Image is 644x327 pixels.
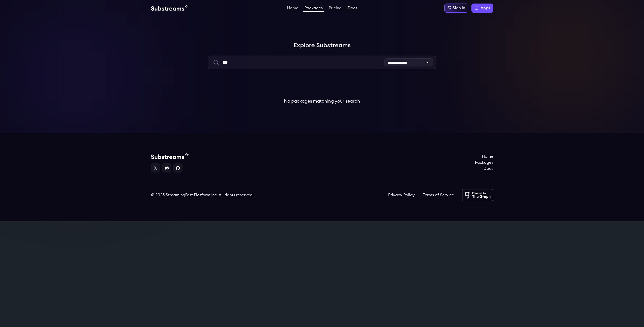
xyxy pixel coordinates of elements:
div: Sign in [453,5,465,11]
a: Packages [475,159,493,166]
span: Apps [481,5,490,11]
img: Powered by The Graph [462,189,493,201]
a: Terms of Service [423,192,454,198]
p: No packages matching your search [284,98,360,105]
a: Packages [303,6,324,12]
a: Docs [347,6,358,11]
a: Home [475,153,493,159]
a: Home [286,6,299,11]
img: Substream's logo [151,5,189,11]
a: Docs [475,166,493,172]
h1: Explore Substreams [151,40,493,51]
a: Pricing [328,6,343,11]
a: Sign in [444,4,468,13]
img: Substream's logo [151,153,189,159]
div: © 2025 StreamingFast Platform Inc. All rights reserved. [151,192,254,198]
a: Privacy Policy [388,192,415,198]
